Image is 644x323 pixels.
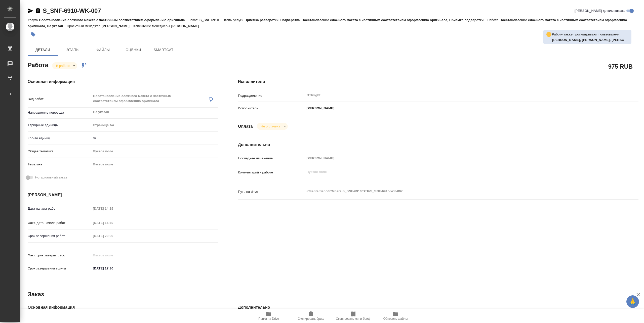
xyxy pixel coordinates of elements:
p: Услуга [28,18,39,22]
button: Добавить тэг [28,29,39,40]
input: Пустое поле [91,219,135,226]
p: Тематика [28,162,91,167]
button: 🙏 [626,295,639,308]
div: Пустое поле [93,162,212,167]
h2: 975 RUB [608,62,633,71]
p: Этапы услуги [223,18,245,22]
p: [PERSON_NAME] [171,24,203,28]
input: ✎ Введи что-нибудь [91,134,218,142]
p: Комментарий к работе [238,170,305,175]
div: Пустое поле [91,147,218,156]
div: В работе [52,62,77,69]
p: Работа [488,18,500,22]
button: Не оплачена [259,124,282,128]
h4: [PERSON_NAME] [28,192,218,198]
h4: Исполнители [238,79,638,85]
input: Пустое поле [91,252,135,259]
p: Подразделение [238,93,305,98]
input: Пустое поле [91,205,135,212]
p: Исполнитель [238,106,305,111]
p: Дата начала работ [28,206,91,211]
p: Тарифные единицы [28,123,91,128]
div: Пустое поле [93,149,212,154]
p: Васильева Ольга, Гусельников Роман, Крамник Артём [552,37,629,42]
input: ✎ Введи что-нибудь [91,265,135,272]
p: [PERSON_NAME] [102,24,133,28]
button: Папка на Drive [248,309,290,323]
span: Файлы [91,47,115,53]
p: Последнее изменение [238,156,305,161]
h4: Основная информация [28,79,218,85]
p: S_SNF-6910 [199,18,223,22]
h2: Работа [28,60,48,69]
p: Вид работ [28,97,91,102]
button: Скопировать бриф [290,309,332,323]
button: В работе [55,64,71,68]
input: Пустое поле [305,155,605,162]
span: Папка на Drive [258,317,279,320]
p: Работу также просматривают пользователи [552,32,620,37]
span: Детали [31,47,55,53]
span: Скопировать мини-бриф [336,317,370,320]
h4: Дополнительно [238,304,638,310]
b: [PERSON_NAME], [PERSON_NAME], [PERSON_NAME] [552,38,639,42]
button: Скопировать ссылку для ЯМессенджера [28,8,34,14]
span: SmartCat [151,47,176,53]
span: Нотариальный заказ [35,175,67,180]
p: Путь на drive [238,189,305,194]
p: Срок завершения услуги [28,266,91,271]
p: Срок завершения работ [28,234,91,239]
span: [PERSON_NAME] детали заказа [575,8,625,13]
div: Пустое поле [91,160,218,169]
span: Скопировать бриф [298,317,324,320]
button: Обновить файлы [374,309,417,323]
div: Страница А4 [91,121,218,129]
button: Скопировать мини-бриф [332,309,374,323]
p: Кол-во единиц [28,136,91,141]
h4: Основная информация [28,304,218,310]
p: Клиентские менеджеры [133,24,171,28]
p: Общая тематика [28,149,91,154]
p: Факт. дата начала работ [28,220,91,225]
p: Проектный менеджер [67,24,102,28]
div: В работе [257,123,288,130]
p: Факт. срок заверш. работ [28,253,91,258]
span: Обновить файлы [383,317,408,320]
button: Скопировать ссылку [35,8,41,14]
p: [PERSON_NAME] [305,106,334,111]
h4: Оплата [238,123,253,129]
h2: Заказ [28,290,44,298]
p: Направление перевода [28,110,91,115]
a: S_SNF-6910-WK-007 [43,7,101,14]
h4: Дополнительно [238,142,638,148]
span: 🙏 [628,296,637,307]
textarea: /Clients/Sanofi/Orders/S_SNF-6910/DTP/S_SNF-6910-WK-007 [305,187,605,196]
span: Оценки [121,47,145,53]
span: Этапы [61,47,85,53]
p: Восстановление сложного макета с частичным соответствием оформлению оригинала [39,18,188,22]
input: Пустое поле [91,232,135,240]
p: Приемка разверстки, Подверстка, Восстановление сложного макета с частичным соответствием оформлен... [245,18,487,22]
p: Заказ: [189,18,199,22]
